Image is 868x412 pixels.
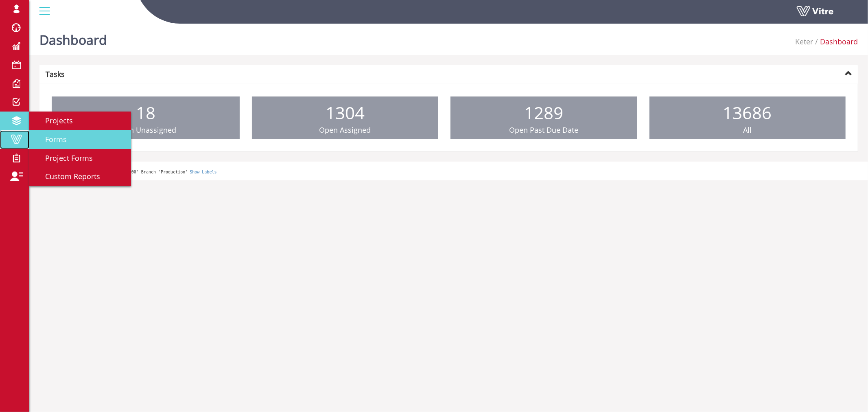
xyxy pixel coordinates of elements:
a: Project Forms [29,149,131,168]
span: 1304 [326,101,365,124]
a: Keter [795,37,813,46]
span: 1289 [524,101,563,124]
span: Open Past Due Date [509,125,578,135]
a: Custom Reports [29,167,131,186]
span: Forms [35,134,67,144]
h1: Dashboard [39,20,107,55]
a: 18 Open Unassigned [52,96,240,140]
span: Open Assigned [319,125,371,135]
a: 1289 Open Past Due Date [450,96,637,140]
a: Show Labels [190,170,216,174]
li: Dashboard [813,37,858,47]
span: Project Forms [35,153,93,163]
span: Custom Reports [35,171,100,181]
strong: Tasks [46,69,65,79]
a: 1304 Open Assigned [252,96,439,140]
span: 18 [136,101,155,124]
span: Open Unassigned [115,125,176,135]
a: Projects [29,112,131,130]
a: 13686 All [649,96,846,140]
span: All [743,125,752,135]
a: Forms [29,130,131,149]
span: 13686 [723,101,772,124]
span: Projects [35,116,73,125]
